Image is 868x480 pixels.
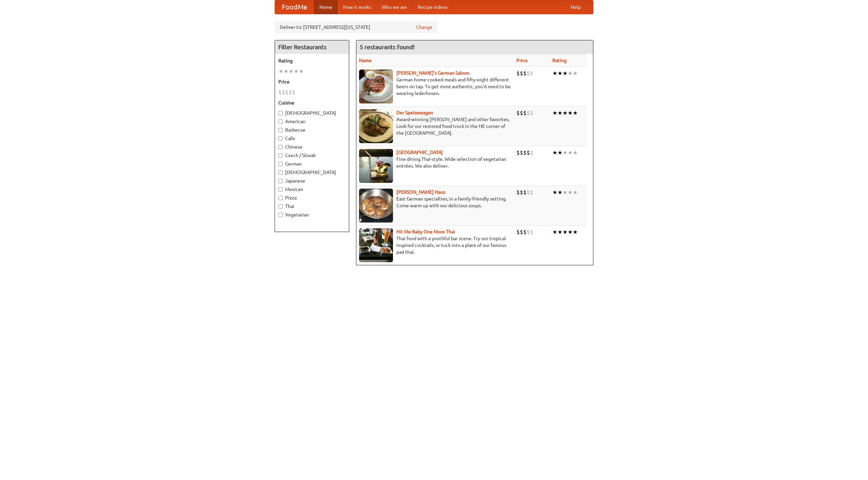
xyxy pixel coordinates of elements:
p: Award-winning [PERSON_NAME] and other favorites. Look for our restored food truck in the NE corne... [359,116,511,136]
li: $ [523,189,527,196]
a: FoodMe [275,0,314,14]
li: ★ [573,109,578,117]
a: Rating [552,58,567,63]
label: Chinese [278,143,346,150]
li: ★ [552,189,557,196]
li: $ [278,89,282,96]
li: $ [289,89,292,96]
a: Help [565,0,586,14]
li: ★ [568,189,573,196]
li: ★ [568,228,573,236]
li: ★ [568,149,573,156]
li: $ [516,109,520,117]
input: Thai [278,204,283,209]
li: ★ [573,228,578,236]
ng-pluralize: 5 restaurants found! [360,44,415,50]
input: Barbecue [278,128,283,132]
li: ★ [283,68,289,75]
a: [PERSON_NAME] Haus [396,189,445,195]
label: Pizza [278,194,346,201]
input: Pizza [278,196,283,200]
label: Thai [278,203,346,210]
li: $ [530,109,533,117]
li: ★ [278,68,283,75]
input: Japanese [278,179,283,183]
a: How it works [338,0,376,14]
li: $ [516,189,520,196]
li: $ [516,70,520,77]
label: [DEMOGRAPHIC_DATA] [278,169,346,176]
li: $ [530,70,533,77]
li: ★ [557,189,563,196]
input: Czech / Slovak [278,153,283,158]
label: Cafe [278,135,346,142]
li: $ [523,149,527,156]
li: $ [520,109,523,117]
li: $ [523,70,527,77]
label: Mexican [278,186,346,193]
h5: Cuisine [278,99,346,106]
h5: Price [278,78,346,85]
li: $ [520,228,523,236]
a: [GEOGRAPHIC_DATA] [396,150,443,155]
label: [DEMOGRAPHIC_DATA] [278,110,346,116]
input: Vegetarian [278,213,283,217]
a: Recipe videos [412,0,453,14]
li: $ [520,149,523,156]
li: $ [530,189,533,196]
label: Vegetarian [278,211,346,218]
a: Change [416,24,432,31]
li: ★ [557,149,563,156]
li: ★ [563,70,568,77]
li: $ [527,109,530,117]
li: ★ [568,70,573,77]
li: ★ [563,149,568,156]
img: speisewagen.jpg [359,109,393,143]
a: Der Speisewagen [396,110,433,115]
li: ★ [573,189,578,196]
li: $ [520,70,523,77]
input: [DEMOGRAPHIC_DATA] [278,111,283,115]
input: Mexican [278,187,283,192]
img: babythai.jpg [359,228,393,262]
label: German [278,160,346,167]
input: Cafe [278,136,283,141]
li: $ [516,228,520,236]
li: ★ [573,149,578,156]
li: ★ [557,70,563,77]
li: ★ [289,68,294,75]
li: ★ [573,70,578,77]
li: ★ [552,109,557,117]
h4: Filter Restaurants [275,40,349,54]
li: $ [527,70,530,77]
a: [PERSON_NAME]'s German Saloon [396,70,470,76]
li: $ [527,228,530,236]
li: $ [292,89,295,96]
li: $ [527,149,530,156]
li: $ [282,89,285,96]
input: Chinese [278,145,283,149]
h5: Rating [278,57,346,64]
img: esthers.jpg [359,70,393,103]
input: American [278,119,283,124]
li: ★ [568,109,573,117]
label: Czech / Slovak [278,152,346,159]
p: East German specialties, in a family-friendly setting. Come warm up with our delicious soups. [359,195,511,209]
li: $ [520,189,523,196]
li: ★ [294,68,299,75]
li: $ [527,189,530,196]
li: ★ [552,149,557,156]
img: satay.jpg [359,149,393,183]
li: ★ [299,68,304,75]
label: American [278,118,346,125]
li: ★ [557,109,563,117]
li: ★ [557,228,563,236]
li: $ [530,149,533,156]
li: ★ [563,109,568,117]
a: Who we are [376,0,412,14]
li: $ [285,89,289,96]
li: $ [516,149,520,156]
